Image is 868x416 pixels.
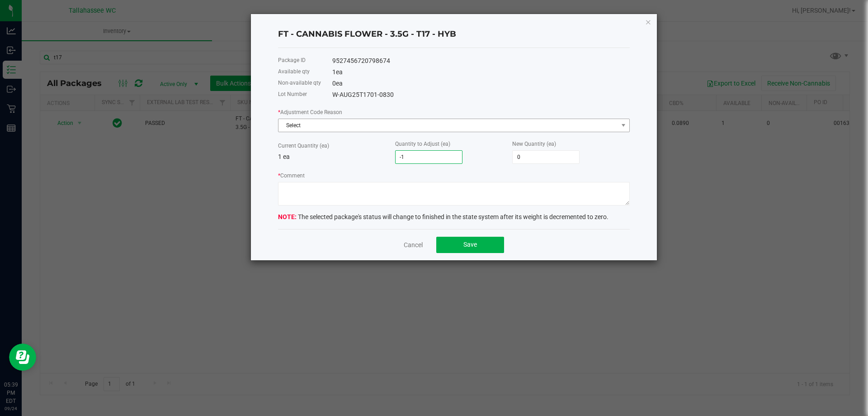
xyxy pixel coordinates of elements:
[278,119,618,132] span: Select
[395,140,450,148] label: Quantity to Adjust (ea)
[332,79,630,88] div: 0
[332,67,630,77] div: 1
[278,212,630,222] div: The selected package's status will change to finished in the state system after its weight is dec...
[278,142,329,150] label: Current Quantity (ea)
[436,237,504,253] button: Save
[278,56,306,64] label: Package ID
[278,108,342,116] label: Adjustment Code Reason
[278,29,630,40] h4: FT - CANNABIS FLOWER - 3.5G - T17 - HYB
[396,151,462,163] input: 0
[512,140,556,148] label: New Quantity (ea)
[278,79,321,87] label: Non-available qty
[9,344,36,371] iframe: Resource center
[278,90,307,98] label: Lot Number
[332,56,630,66] div: 9527456720798674
[278,67,310,76] label: Available qty
[278,172,305,180] label: Comment
[336,68,343,76] span: ea
[404,240,423,249] a: Cancel
[513,151,579,163] input: 0
[332,90,630,100] div: W-AUG25T1701-0830
[336,80,343,87] span: ea
[278,152,395,162] p: 1 ea
[463,241,477,248] span: Save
